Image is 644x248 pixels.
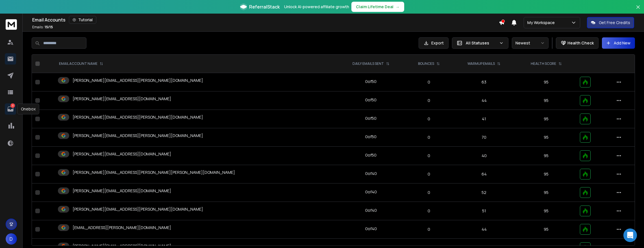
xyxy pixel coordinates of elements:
[516,128,576,147] td: 95
[32,25,53,29] p: Emails :
[73,206,203,212] p: [PERSON_NAME][EMAIL_ADDRESS][PERSON_NAME][DOMAIN_NAME]
[567,40,594,46] p: Health Check
[73,78,203,83] p: [PERSON_NAME][EMAIL_ADDRESS][PERSON_NAME][DOMAIN_NAME]
[419,37,449,49] button: Export
[452,183,516,202] td: 52
[516,183,576,202] td: 95
[467,61,495,66] p: WARMUP EMAILS
[602,37,635,49] button: Add New
[512,37,549,49] button: Newest
[452,220,516,239] td: 44
[452,165,516,183] td: 64
[409,134,449,140] p: 0
[249,3,280,10] span: ReferralStack
[516,220,576,239] td: 95
[6,233,17,245] button: D
[5,103,16,115] a: 3
[69,16,96,24] button: Tutorial
[516,202,576,220] td: 95
[409,153,449,159] p: 0
[634,3,642,17] button: Close banner
[365,134,377,140] div: 0 of 50
[409,98,449,103] p: 0
[531,61,556,66] p: HEALTH SCORE
[396,4,400,10] span: →
[365,189,377,195] div: 0 of 40
[409,208,449,214] p: 0
[73,225,171,230] p: [EMAIL_ADDRESS][PERSON_NAME][DOMAIN_NAME]
[516,110,576,128] td: 95
[587,17,634,28] button: Get Free Credits
[516,147,576,165] td: 95
[452,202,516,220] td: 51
[32,16,499,24] div: Email Accounts
[409,226,449,232] p: 0
[365,208,377,213] div: 0 of 40
[516,73,576,91] td: 95
[409,116,449,122] p: 0
[409,190,449,195] p: 0
[466,40,497,46] p: All Statuses
[45,25,53,29] span: 15 / 15
[365,79,377,84] div: 0 of 50
[527,20,557,25] p: My Workspace
[73,170,235,175] p: [PERSON_NAME][EMAIL_ADDRESS][PERSON_NAME][PERSON_NAME][DOMAIN_NAME]
[351,2,404,12] button: Claim Lifetime Deal→
[409,171,449,177] p: 0
[409,79,449,85] p: 0
[73,133,203,138] p: [PERSON_NAME][EMAIL_ADDRESS][PERSON_NAME][DOMAIN_NAME]
[73,96,171,102] p: [PERSON_NAME][EMAIL_ADDRESS][DOMAIN_NAME]
[59,61,103,66] div: EMAIL ACCOUNT NAME
[353,61,384,66] p: DAILY EMAILS SENT
[623,228,637,242] div: Open Intercom Messenger
[10,103,15,108] p: 3
[556,37,599,49] button: Health Check
[452,128,516,147] td: 70
[452,91,516,110] td: 44
[73,188,171,194] p: [PERSON_NAME][EMAIL_ADDRESS][DOMAIN_NAME]
[73,114,203,120] p: [PERSON_NAME][EMAIL_ADDRESS][PERSON_NAME][DOMAIN_NAME]
[516,165,576,183] td: 95
[418,61,434,66] p: BOUNCES
[365,152,377,158] div: 0 of 50
[365,116,377,121] div: 0 of 50
[365,97,377,103] div: 0 of 50
[284,4,349,10] p: Unlock AI-powered affiliate growth
[365,226,377,232] div: 0 of 40
[516,91,576,110] td: 95
[599,20,630,25] p: Get Free Credits
[17,104,39,114] div: Onebox
[73,151,171,157] p: [PERSON_NAME][EMAIL_ADDRESS][DOMAIN_NAME]
[452,73,516,91] td: 63
[452,110,516,128] td: 41
[452,147,516,165] td: 40
[365,171,377,176] div: 0 of 40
